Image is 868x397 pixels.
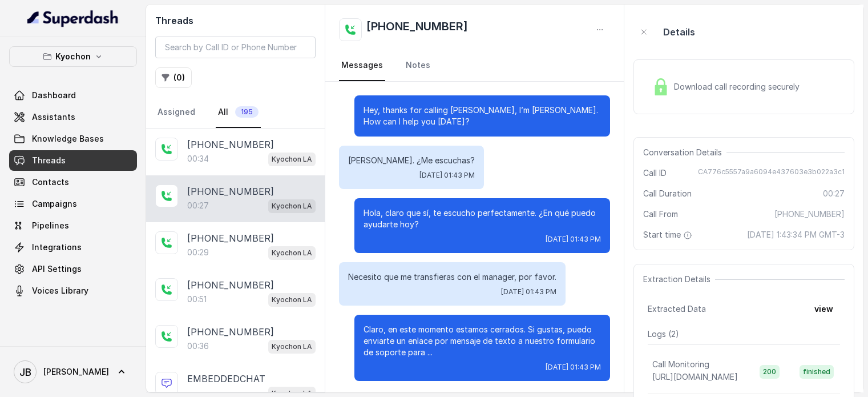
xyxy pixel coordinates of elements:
[652,78,669,95] img: Lock Icon
[9,150,137,171] a: Threads
[339,50,610,81] nav: Tabs
[348,155,475,166] p: [PERSON_NAME]. ¿Me escuchas?
[187,153,209,165] p: 00:34
[9,129,137,149] a: Knowledge Bases
[32,263,82,275] span: API Settings
[364,105,601,127] p: Hey, thanks for calling [PERSON_NAME], I’m [PERSON_NAME]. How can I help you [DATE]?
[187,231,274,245] p: [PHONE_NUMBER]
[187,200,209,211] p: 00:27
[366,18,468,41] h2: [PHONE_NUMBER]
[364,324,601,358] p: Claro, en este momento estamos cerrados. Si gustas, puedo enviarte un enlace por mensaje de texto...
[747,229,845,240] span: [DATE] 1:43:34 PM GMT-3
[155,97,197,128] a: Assigned
[55,50,91,63] p: Kyochon
[9,280,137,301] a: Voices Library
[800,365,834,379] span: finished
[187,278,274,292] p: [PHONE_NUMBER]
[643,229,695,240] span: Start time
[663,25,695,39] p: Details
[643,274,715,285] span: Extraction Details
[187,294,207,305] p: 00:51
[32,111,75,123] span: Assistants
[9,356,137,388] a: [PERSON_NAME]
[652,359,709,370] p: Call Monitoring
[27,9,119,27] img: light.svg
[9,107,137,127] a: Assistants
[9,85,137,106] a: Dashboard
[546,235,601,244] span: [DATE] 01:43 PM
[339,50,385,81] a: Messages
[348,271,556,283] p: Necesito que me transfieras con el manager, por favor.
[32,198,77,210] span: Campaigns
[9,46,137,67] button: Kyochon
[32,177,69,188] span: Contacts
[643,147,726,158] span: Conversation Details
[652,372,738,382] span: [URL][DOMAIN_NAME]
[272,247,312,259] p: Kyochon LA
[419,171,475,180] span: [DATE] 01:43 PM
[9,215,137,236] a: Pipelines
[32,90,76,101] span: Dashboard
[19,366,31,378] text: JB
[235,106,259,118] span: 195
[187,185,274,198] p: [PHONE_NUMBER]
[187,247,209,258] p: 00:29
[648,303,706,315] span: Extracted Data
[9,237,137,258] a: Integrations
[272,154,312,165] p: Kyochon LA
[155,97,316,128] nav: Tabs
[823,188,845,199] span: 00:27
[643,167,667,179] span: Call ID
[9,172,137,193] a: Contacts
[272,341,312,352] p: Kyochon LA
[648,328,840,340] p: Logs ( 2 )
[774,208,845,220] span: [PHONE_NUMBER]
[155,14,316,27] h2: Threads
[187,325,274,339] p: [PHONE_NUMBER]
[32,285,88,296] span: Voices Library
[187,138,274,151] p: [PHONE_NUMBER]
[643,188,692,199] span: Call Duration
[272,294,312,306] p: Kyochon LA
[546,363,601,372] span: [DATE] 01:43 PM
[643,208,678,220] span: Call From
[155,37,316,58] input: Search by Call ID or Phone Number
[9,194,137,214] a: Campaigns
[187,372,265,386] p: EMBEDDEDCHAT
[32,155,66,166] span: Threads
[187,340,209,352] p: 00:36
[403,50,433,81] a: Notes
[760,365,780,379] span: 200
[698,167,845,179] span: CA776c5557a9a6094e437603e3b022a3c1
[155,67,192,88] button: (0)
[32,242,82,253] span: Integrations
[9,259,137,279] a: API Settings
[32,220,69,231] span: Pipelines
[43,366,109,378] span: [PERSON_NAME]
[32,133,104,145] span: Knowledge Bases
[674,81,804,93] span: Download call recording securely
[216,97,261,128] a: All195
[272,200,312,212] p: Kyochon LA
[808,299,840,319] button: view
[364,207,601,230] p: Hola, claro que sí, te escucho perfectamente. ¿En qué puedo ayudarte hoy?
[501,287,556,296] span: [DATE] 01:43 PM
